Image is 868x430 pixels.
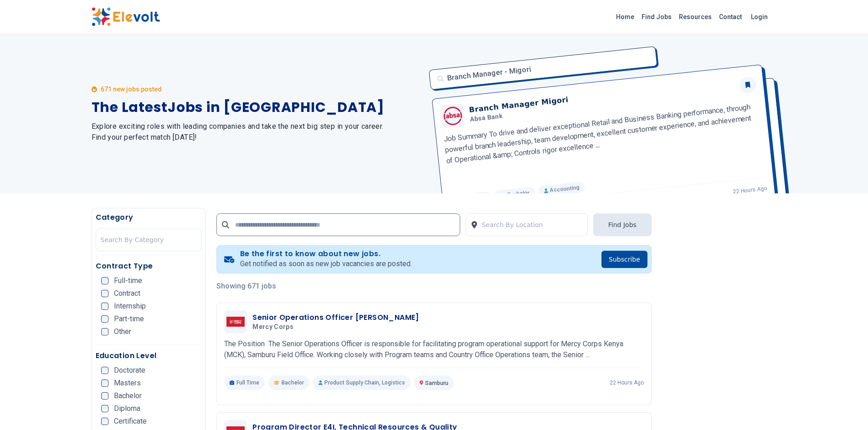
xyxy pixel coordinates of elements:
input: Part-time [101,315,108,323]
button: Find Jobs [593,213,652,236]
h5: Education Level [96,350,202,361]
h1: The Latest Jobs in [GEOGRAPHIC_DATA] [92,99,423,116]
span: Bachelor [282,379,304,386]
span: Mercy Corps [252,323,293,331]
p: 22 hours ago [610,379,644,386]
a: Contact [715,10,745,24]
span: Contract [114,290,140,297]
input: Contract [101,290,108,297]
span: Other [114,328,131,335]
input: Masters [101,379,108,387]
input: Certificate [101,418,108,425]
input: Diploma [101,405,108,412]
img: Elevolt [92,7,160,26]
span: Bachelor [114,392,142,400]
input: Other [101,328,108,335]
span: Diploma [114,405,140,412]
h2: Explore exciting roles with leading companies and take the next big step in your career. Find you... [92,121,423,143]
p: 671 new jobs posted [101,85,162,94]
p: Showing 671 jobs [216,281,652,292]
a: Mercy CorpsSenior Operations Officer [PERSON_NAME]Mercy CorpsThe Position The Senior Operations O... [224,310,644,390]
a: Find Jobs [638,10,675,24]
span: Samburu [425,380,448,386]
img: Mercy Corps [226,317,245,327]
button: Subscribe [601,251,647,268]
span: Full-time [114,277,142,284]
input: Internship [101,303,108,310]
span: Masters [114,379,141,387]
input: Doctorate [101,367,108,374]
iframe: Chat Widget [822,386,868,430]
h4: Be the first to know about new jobs. [240,249,412,258]
input: Full-time [101,277,108,284]
span: Doctorate [114,367,145,374]
a: Resources [675,10,715,24]
h5: Category [96,212,202,223]
p: Full Time [224,375,265,390]
a: Login [745,8,773,26]
h3: Senior Operations Officer [PERSON_NAME] [252,312,419,323]
span: Internship [114,303,146,310]
span: Certificate [114,418,147,425]
h5: Contract Type [96,261,202,272]
span: Part-time [114,315,144,323]
p: Get notified as soon as new job vacancies are posted. [240,258,412,269]
p: The Position The Senior Operations Officer is responsible for facilitating program operational su... [224,339,644,360]
p: Product Supply Chain, Logistics [313,375,411,390]
input: Bachelor [101,392,108,400]
a: Home [612,10,638,24]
